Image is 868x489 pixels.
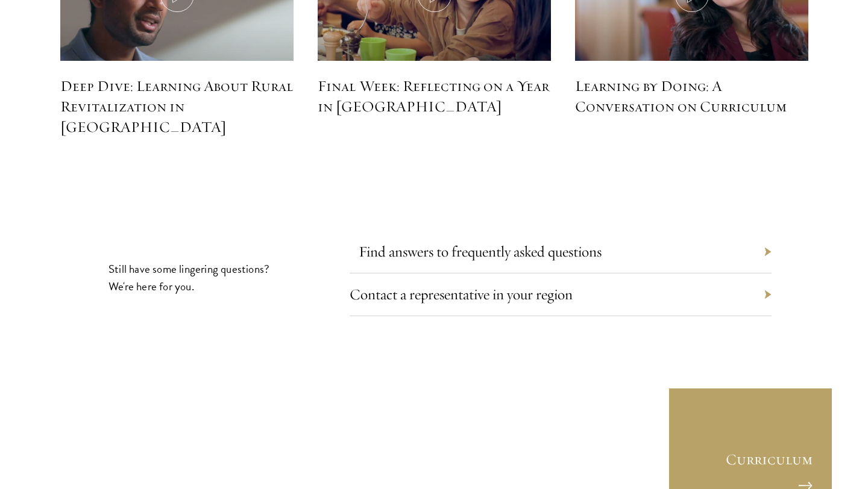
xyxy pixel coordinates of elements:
h5: Final Week: Reflecting on a Year in [GEOGRAPHIC_DATA] [318,76,551,117]
h5: Learning by Doing: A Conversation on Curriculum [575,76,808,117]
h5: Deep Dive: Learning About Rural Revitalization in [GEOGRAPHIC_DATA] [60,76,294,137]
a: Contact a representative in your region [350,285,573,304]
a: Find answers to frequently asked questions [359,242,602,261]
p: Still have some lingering questions? We're here for you. [108,260,271,295]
